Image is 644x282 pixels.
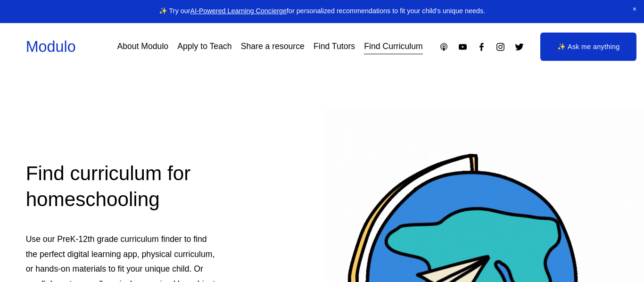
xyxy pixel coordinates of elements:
h2: Find curriculum for homeschooling [26,160,220,213]
a: Modulo [26,38,76,55]
a: Twitter [514,42,524,52]
a: Share a resource [241,39,305,55]
a: Find Tutors [314,39,355,55]
a: Apple Podcasts [439,42,449,52]
a: Apply to Teach [177,39,231,55]
a: YouTube [458,42,468,52]
a: Facebook [477,42,487,52]
a: Instagram [495,42,505,52]
a: ✨ Ask me anything [540,33,636,61]
a: AI-Powered Learning Concierge [190,7,287,15]
a: Find Curriculum [364,39,422,55]
a: About Modulo [117,39,168,55]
